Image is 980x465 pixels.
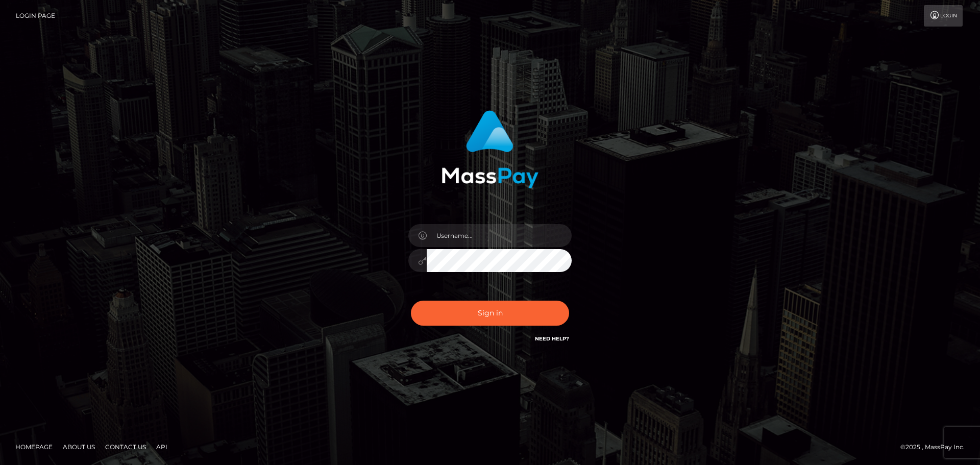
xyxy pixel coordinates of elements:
a: Need Help? [535,335,569,342]
a: Contact Us [101,439,150,455]
img: MassPay Login [442,110,538,188]
a: Homepage [11,439,57,455]
a: Login [924,5,963,27]
input: Username... [427,224,572,247]
button: Sign in [411,301,569,326]
div: © 2025 , MassPay Inc. [900,442,972,453]
a: API [152,439,171,455]
a: Login Page [16,5,55,27]
a: About Us [59,439,99,455]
